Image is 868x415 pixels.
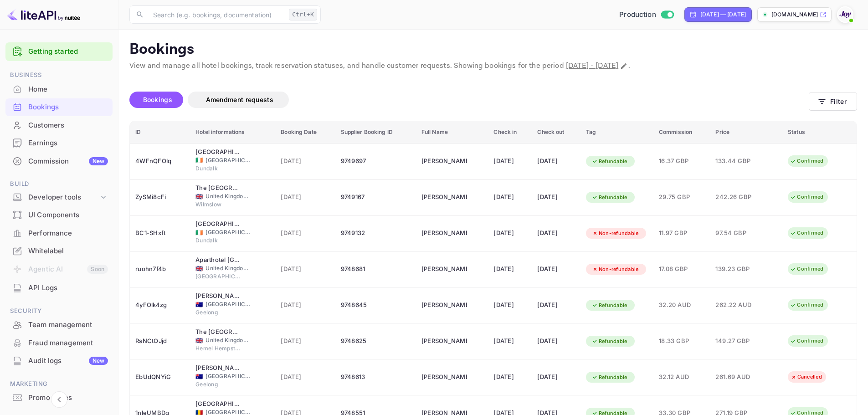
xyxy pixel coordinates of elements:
div: Promo codes [28,393,108,403]
span: 261.69 AUD [715,372,761,382]
div: Confirmed [784,191,829,203]
span: Business [5,70,113,80]
div: Confirmed [784,335,829,347]
div: Developer tools [28,192,99,203]
a: Performance [5,225,113,241]
div: Bookings [28,102,108,113]
div: Refundable [586,372,633,383]
span: Ireland [195,230,203,236]
div: CommissionNew [5,153,113,170]
div: Bookings [5,98,113,116]
div: Refundable [586,192,633,203]
div: Earnings [28,138,108,149]
span: [GEOGRAPHIC_DATA] [205,156,251,164]
div: Confirmed [784,227,829,239]
div: [DATE] [537,190,575,205]
div: [DATE] [537,226,575,241]
div: Earnings [5,134,113,152]
div: Novotel Bucharest City Centre [195,400,241,409]
div: [DATE] [493,334,526,348]
a: Team management [5,316,113,333]
div: Aparthotel Adagio Glasgow Central [195,256,241,265]
span: Dundalk [195,164,241,173]
div: [DATE] [493,298,526,313]
button: Collapse navigation [51,391,67,408]
div: Non-refundable [586,228,645,239]
div: [DATE] [493,190,526,205]
div: ruohn7f4b [135,262,185,277]
div: Fairways Hotel Dundalk [195,148,241,157]
span: United Kingdom of Great Britain and Northern Ireland [195,338,203,343]
span: Production [619,10,656,20]
div: Getting started [5,42,113,61]
div: [DATE] [493,370,526,384]
div: [DATE] [493,154,526,169]
button: Change date range [619,61,628,71]
div: New [89,357,108,365]
img: LiteAPI logo [7,7,80,22]
span: United Kingdom of [GEOGRAPHIC_DATA] and [GEOGRAPHIC_DATA] [205,192,251,200]
span: [DATE] [281,300,329,310]
div: Leisa Day [421,370,467,384]
span: [DATE] [281,228,329,238]
div: [DATE] [493,226,526,241]
span: 133.44 GBP [715,156,761,166]
div: Switch to Sandbox mode [616,10,677,20]
div: Fairways Hotel Dundalk [195,220,241,229]
span: Geelong [195,308,241,317]
div: Customers [28,120,108,131]
p: View and manage all hotel bookings, track reservation statuses, and handle customer requests. Sho... [129,61,857,72]
div: Performance [5,225,113,242]
span: United Kingdom of [GEOGRAPHIC_DATA] and [GEOGRAPHIC_DATA] [205,264,251,272]
span: 97.54 GBP [715,228,761,238]
div: EbUdQNYiG [135,370,185,384]
div: account-settings tabs [129,92,809,108]
div: Alex McQuillan [421,190,467,205]
div: Cancelled [785,371,828,383]
div: [DATE] [493,262,526,277]
th: Check in [488,121,532,143]
span: 149.27 GBP [715,336,761,346]
div: 9748681 [341,262,411,277]
div: BC1-SHxft [135,226,185,241]
div: 4yFOlk4zg [135,298,185,313]
div: Rydges Geelong [195,364,241,373]
span: [DATE] [281,192,329,202]
span: Security [5,306,113,316]
a: Fraud management [5,334,113,351]
div: Rydges Geelong [195,292,241,301]
div: Confirmed [784,299,829,311]
p: Bookings [129,41,857,59]
span: Dundalk [195,236,241,245]
th: Full Name [416,121,488,143]
span: [GEOGRAPHIC_DATA] [205,372,251,380]
div: Fraud management [5,334,113,352]
span: Amendment requests [206,96,273,103]
span: Marketing [5,379,113,389]
span: United Kingdom of Great Britain and Northern Ireland [195,194,203,200]
span: 32.20 AUD [659,300,705,310]
span: [DATE] [281,264,329,274]
div: [DATE] [537,370,575,384]
a: Bookings [5,98,113,115]
div: [DATE] — [DATE] [700,10,746,19]
div: Refundable [586,300,633,311]
div: Whitelabel [5,242,113,260]
div: Refundable [586,156,633,167]
a: Audit logsNew [5,352,113,369]
div: Customers [5,117,113,134]
span: 32.12 AUD [659,372,705,382]
div: Home [28,84,108,95]
th: Status [782,121,857,143]
a: Whitelabel [5,242,113,259]
div: [DATE] [537,154,575,169]
a: Earnings [5,134,113,151]
button: Filter [809,92,857,111]
div: Joe Mckinney [421,334,467,348]
a: Customers [5,117,113,133]
div: Confirmed [784,155,829,167]
span: [DATE] [281,336,329,346]
a: Home [5,81,113,97]
a: UI Components [5,206,113,223]
div: Non-refundable [586,264,645,275]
